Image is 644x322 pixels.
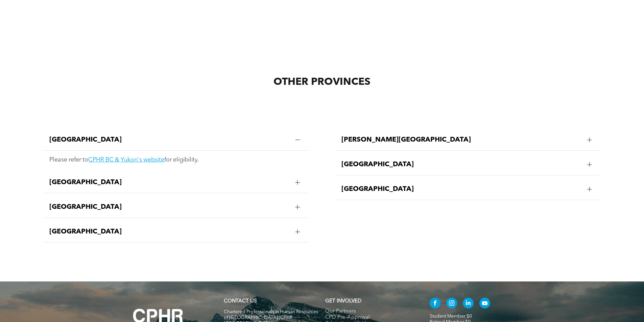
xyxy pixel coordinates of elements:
a: youtube [479,298,490,310]
a: Student Member $0 [430,314,472,319]
span: [GEOGRAPHIC_DATA] [341,185,582,193]
a: CPD Pre-Approval [325,315,415,321]
span: [GEOGRAPHIC_DATA] [49,178,290,187]
a: Our Partners [325,308,415,315]
span: OTHER PROVINCES [273,77,371,87]
a: linkedin [463,298,474,310]
span: [GEOGRAPHIC_DATA] [49,136,290,144]
a: facebook [430,298,440,310]
a: CONTACT US [224,299,257,304]
span: [GEOGRAPHIC_DATA] [49,228,290,236]
span: [GEOGRAPHIC_DATA] [341,160,582,169]
span: GET INVOLVED [325,299,361,304]
a: CPHR BC & Yukon's website [88,157,164,163]
span: [GEOGRAPHIC_DATA] [49,203,290,211]
p: Please refer to for eligibility. [49,156,303,164]
span: [PERSON_NAME][GEOGRAPHIC_DATA] [341,136,582,144]
a: instagram [446,298,457,310]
